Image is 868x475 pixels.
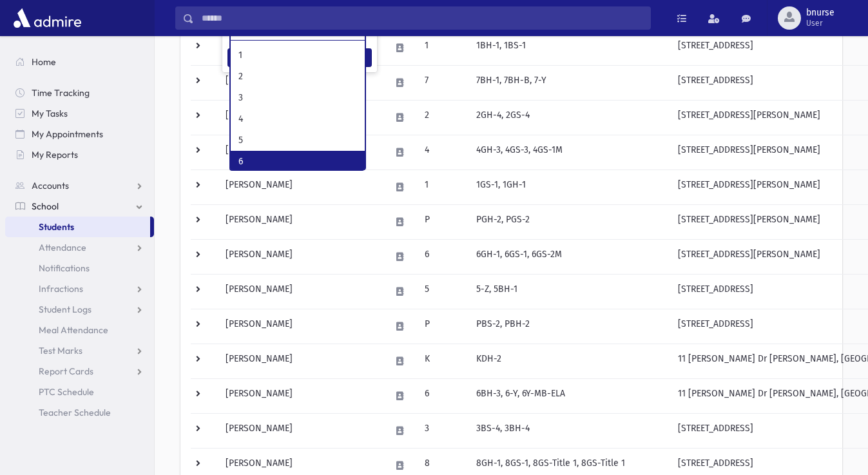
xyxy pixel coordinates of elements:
td: 5 [417,274,468,309]
a: My Appointments [5,124,154,144]
td: 3 [417,413,468,448]
li: 1 [231,44,365,66]
td: [PERSON_NAME] [218,413,383,448]
td: KDH-2 [468,344,670,378]
td: 6 [417,239,468,274]
a: My Reports [5,144,154,165]
span: Attendance [39,242,86,253]
span: School [32,200,59,212]
td: 3BS-4, 3BH-4 [468,413,670,448]
a: PTC Schedule [5,382,154,402]
td: [PERSON_NAME] [218,344,383,378]
a: Students [5,217,150,237]
td: P [417,204,468,239]
td: [PERSON_NAME] [218,239,383,274]
td: PGH-2, PGS-2 [468,204,670,239]
td: 2 [417,100,468,135]
li: 6 [231,151,365,172]
li: 2 [231,66,365,87]
span: Infractions [39,283,83,295]
td: 7 [417,65,468,100]
td: 6GH-1, 6GS-1, 6GS-2M [468,239,670,274]
span: My Reports [32,149,78,160]
li: 3 [231,87,365,108]
span: PTC Schedule [39,386,94,398]
span: Students [39,221,74,233]
span: Home [32,56,56,68]
td: [PERSON_NAME] [218,204,383,239]
td: 5-Z, 5BH-1 [468,274,670,309]
a: Student Logs [5,299,154,320]
span: Meal Attendance [39,324,108,336]
a: Home [5,52,154,72]
td: [PERSON_NAME] [218,274,383,309]
td: [PERSON_NAME] [218,65,383,100]
a: Time Tracking [5,82,154,103]
td: K [417,344,468,378]
span: Accounts [32,180,69,191]
td: 6 [417,378,468,413]
span: User [806,18,834,28]
a: Report Cards [5,361,154,382]
a: Infractions [5,278,154,299]
li: 4 [231,108,365,130]
span: My Appointments [32,128,103,140]
span: Time Tracking [32,87,90,99]
td: [PERSON_NAME] [218,378,383,413]
a: Teacher Schedule [5,402,154,423]
td: 4GH-3, 4GS-3, 4GS-1M [468,135,670,170]
td: PBS-2, PBH-2 [468,309,670,344]
button: Filter [227,48,372,67]
span: Notifications [39,262,90,274]
td: 1 [417,30,468,65]
td: 1GS-1, 1GH-1 [468,170,670,204]
span: Report Cards [39,365,93,377]
a: Notifications [5,258,154,278]
td: [PERSON_NAME] [218,170,383,204]
a: Test Marks [5,340,154,361]
span: Student Logs [39,304,92,315]
td: [PERSON_NAME] [218,309,383,344]
td: Abikzer, [GEOGRAPHIC_DATA] [218,30,383,65]
td: 7BH-1, 7BH-B, 7-Y [468,65,670,100]
td: [PERSON_NAME] [218,100,383,135]
a: Attendance [5,237,154,258]
a: My Tasks [5,103,154,124]
span: Teacher Schedule [39,407,111,418]
td: 4 [417,135,468,170]
span: Test Marks [39,345,82,356]
a: School [5,196,154,217]
td: 1BH-1, 1BS-1 [468,30,670,65]
li: 5 [231,130,365,151]
td: [PERSON_NAME] [218,135,383,170]
span: bnurse [806,8,834,18]
td: 6BH-3, 6-Y, 6Y-MB-ELA [468,378,670,413]
input: Search [194,6,650,30]
td: 1 [417,170,468,204]
a: Accounts [5,175,154,196]
img: AdmirePro [10,5,84,31]
td: 2GH-4, 2GS-4 [468,100,670,135]
a: Meal Attendance [5,320,154,340]
span: My Tasks [32,108,68,119]
td: P [417,309,468,344]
